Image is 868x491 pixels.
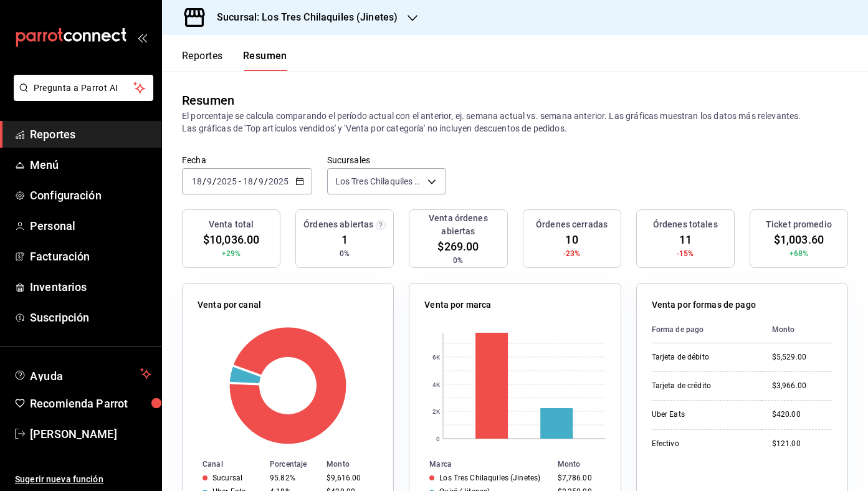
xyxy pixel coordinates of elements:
[265,457,322,471] th: Porcentaje
[553,457,621,471] th: Monto
[772,352,832,363] div: $5,529.00
[432,354,441,361] text: 6K
[30,309,151,326] span: Suscripción
[303,218,373,231] h3: Órdenes abiertas
[30,217,151,234] span: Personal
[203,176,206,186] span: /
[432,408,441,415] text: 2K
[9,90,153,103] a: Pregunta a Parrot AI
[327,156,446,164] label: Sucursales
[258,176,264,186] input: --
[652,317,762,343] th: Forma de pago
[268,176,289,186] input: ----
[207,10,398,25] h3: Sucursal: Los Tres Chilaquiles (Jinetes)
[762,317,832,343] th: Monto
[182,50,287,71] div: navigation tabs
[772,439,832,449] div: $121.00
[14,75,153,101] button: Pregunta a Parrot AI
[34,82,134,95] span: Pregunta a Parrot AI
[677,248,694,259] span: -15%
[414,212,502,238] h3: Venta órdenes abiertas
[652,381,752,391] div: Tarjeta de crédito
[436,436,440,442] text: 0
[653,218,718,231] h3: Órdenes totales
[432,381,441,388] text: 4K
[182,91,234,110] div: Resumen
[243,50,287,71] button: Resumen
[216,176,237,186] input: ----
[212,474,242,482] div: Sucursal
[652,439,752,449] div: Efectivo
[652,409,752,420] div: Uber Eats
[183,457,265,471] th: Canal
[15,473,151,486] span: Sugerir nueva función
[563,248,581,259] span: -23%
[182,50,223,71] button: Reportes
[774,231,824,248] span: $1,003.60
[30,156,151,173] span: Menú
[30,126,151,143] span: Reportes
[222,248,241,259] span: +29%
[198,298,261,312] p: Venta por canal
[203,231,259,248] span: $10,036.00
[30,187,151,204] span: Configuración
[652,352,752,363] div: Tarjeta de débito
[453,255,463,266] span: 0%
[565,231,578,248] span: 10
[437,238,479,255] span: $269.00
[536,218,608,231] h3: Órdenes cerradas
[264,176,268,186] span: /
[191,176,203,186] input: --
[766,218,832,231] h3: Ticket promedio
[409,457,552,471] th: Marca
[30,279,151,295] span: Inventarios
[558,474,601,482] div: $7,786.00
[254,176,257,186] span: /
[789,248,809,259] span: +68%
[322,457,393,471] th: Monto
[772,409,832,420] div: $420.00
[340,248,350,259] span: 0%
[239,176,241,186] span: -
[30,366,135,381] span: Ayuda
[182,156,312,164] label: Fecha
[772,381,832,391] div: $3,966.00
[206,176,212,186] input: --
[652,298,756,312] p: Venta por formas de pago
[341,231,348,248] span: 1
[679,231,692,248] span: 11
[242,176,254,186] input: --
[327,474,373,482] div: $9,616.00
[30,248,151,265] span: Facturación
[212,176,216,186] span: /
[270,474,317,482] div: 95.82%
[424,298,491,312] p: Venta por marca
[439,474,540,482] div: Los Tres Chilaquiles (Jinetes)
[30,426,151,442] span: [PERSON_NAME]
[137,32,147,42] button: open_drawer_menu
[30,395,151,412] span: Recomienda Parrot
[182,110,848,135] p: El porcentaje se calcula comparando el período actual con el anterior, ej. semana actual vs. sema...
[209,218,254,231] h3: Venta total
[335,175,423,188] span: Los Tres Chilaquiles (Jinetes)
